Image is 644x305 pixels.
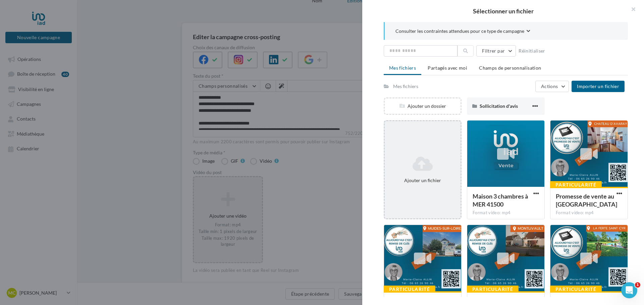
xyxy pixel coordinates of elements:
[473,297,525,304] span: VENTE Montlivault
[393,83,418,90] div: Mes fichiers
[541,83,558,89] span: Actions
[476,45,516,57] button: Filtrer par
[556,210,622,216] div: Format video: mp4
[577,83,619,89] span: Importer un fichier
[516,47,548,55] button: Réinitialiser
[373,8,633,14] h2: Sélectionner un fichier
[479,65,541,71] span: Champs de personnalisation
[635,282,640,288] span: 1
[395,27,530,36] button: Consulter les contraintes attendues pour ce type de campagne
[385,103,461,109] div: Ajouter un dossier
[389,65,416,71] span: Mes fichiers
[387,177,458,184] div: Ajouter un fichier
[535,81,569,92] button: Actions
[621,282,637,298] iframe: Intercom live chat
[384,286,435,293] div: Particularité
[556,193,617,208] span: Promesse de vente au Château d'Avaray
[467,286,519,293] div: Particularité
[550,181,602,188] div: Particularité
[572,81,625,92] button: Importer un fichier
[550,286,602,293] div: Particularité
[428,65,467,71] span: Partagés avec moi
[473,210,539,216] div: Format video: mp4
[473,193,528,208] span: Maison 3 chambres à MER 41500
[480,103,518,109] span: Sollicitation d'avis
[395,28,524,34] span: Consulter les contraintes attendues pour ce type de campagne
